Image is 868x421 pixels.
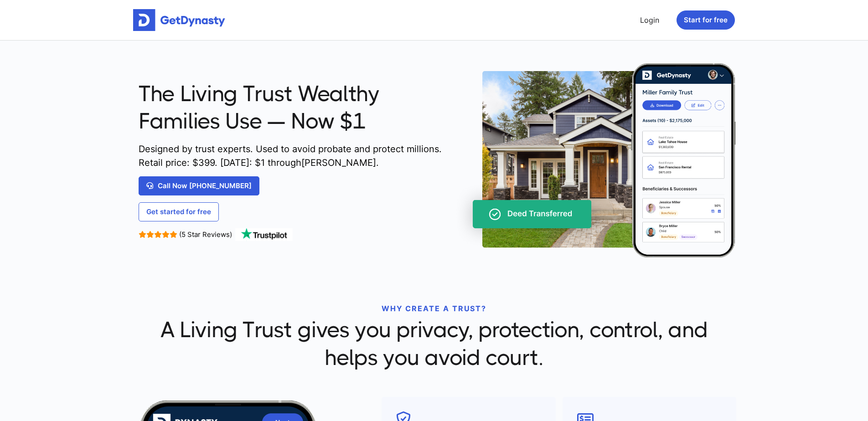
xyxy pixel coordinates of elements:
[139,80,446,135] span: The Living Trust Wealthy Families Use — Now $1
[133,9,225,31] img: Get started for free with Dynasty Trust Company
[179,230,232,239] span: (5 Star Reviews)
[139,316,729,371] span: A Living Trust gives you privacy, protection, control, and helps you avoid court.
[636,11,663,29] a: Login
[677,10,735,30] button: Start for free
[234,228,294,241] img: TrustPilot Logo
[139,142,446,169] span: Designed by trust experts. Used to avoid probate and protect millions. Retail price: $ 399 . [DAT...
[139,202,219,221] a: Get started for free
[139,176,259,195] a: Call Now [PHONE_NUMBER]
[453,63,736,257] img: trust-on-cellphone
[139,303,729,314] p: WHY CREATE A TRUST?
